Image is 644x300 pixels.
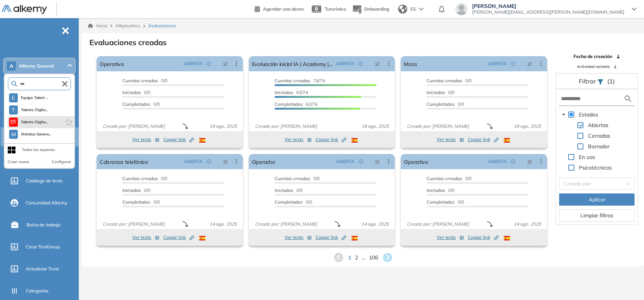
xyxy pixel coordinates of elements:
button: pushpin [369,58,386,70]
span: Cerradas [586,131,612,140]
span: 2 [355,254,358,262]
span: Actualizar Tests [26,265,59,272]
span: Cuentas creadas [427,78,462,83]
span: ... [362,254,365,262]
span: check-circle [511,61,515,66]
span: Creado por: [PERSON_NAME] [252,221,320,228]
span: E [12,95,15,101]
span: Bolsa de trabajo [27,221,61,228]
span: M [11,131,16,137]
span: Copiar link [468,234,499,241]
span: Alkymetrics [116,23,140,28]
button: Copiar link [163,135,194,144]
span: Cerradas [588,132,610,139]
button: Ver tests [284,135,312,144]
img: ESP [199,236,205,240]
span: En uso [579,154,595,160]
span: check-circle [358,159,363,164]
span: Categorías [26,287,48,294]
span: 0/0 [427,187,455,193]
span: 0/0 [275,176,320,181]
span: 0/0 [427,199,464,205]
span: Actividad reciente [577,64,610,69]
button: Copiar link [316,135,346,144]
a: Inicio [88,22,107,29]
img: ESP [199,138,205,143]
a: Cobranza telefónica [100,154,148,169]
button: Copiar link [316,233,346,242]
button: pushpin [521,58,538,70]
button: Onboarding [352,1,389,17]
span: Copiar link [316,234,346,241]
span: check-circle [358,61,363,66]
img: ESP [352,236,358,240]
span: 0/0 [275,187,303,193]
button: Ver tests [437,233,464,242]
span: ABIERTA [488,60,507,67]
a: Agendar una demo [255,4,304,13]
span: Cuentas creadas [122,78,158,83]
span: [PERSON_NAME][EMAIL_ADDRESS][PERSON_NAME][DOMAIN_NAME] [472,9,624,15]
span: 74/74 [275,78,325,83]
span: En uso [577,152,597,162]
span: (1) [607,77,615,86]
span: Iniciadas [275,90,293,95]
span: ABIERTA [336,158,355,165]
span: Copiar link [163,136,194,143]
span: check-circle [206,61,211,66]
span: pushpin [223,159,228,165]
span: Tutoriales [325,6,346,12]
span: Cuentas creadas [122,176,158,181]
span: Abiertas [588,122,608,129]
span: Equipo Talent ... [21,95,48,101]
span: Iniciadas [275,187,293,193]
span: Iniciadas [122,90,141,95]
span: 0/0 [427,176,472,181]
img: search icon [624,94,633,104]
span: Crear TestGroup [26,243,60,250]
a: Evaluación inicial IA | Academy | Pomelo [252,56,333,71]
span: Copiar link [163,234,194,241]
span: 0/0 [122,176,167,181]
span: 0/0 [427,90,455,95]
span: Creado por: [PERSON_NAME] [252,123,320,130]
span: 14 ago. 2025 [206,221,240,228]
button: pushpin [217,58,234,70]
button: Limpiar filtros [559,209,635,221]
span: Creado por: [PERSON_NAME] [404,123,472,130]
span: 106 [369,254,378,262]
span: 0/0 [122,199,160,205]
span: Completados [122,101,150,107]
button: Aplicar [559,193,635,206]
span: Creado por: [PERSON_NAME] [100,221,168,228]
span: 0/0 [427,101,464,107]
span: Borrador [588,143,610,150]
span: Onboarding [364,6,389,12]
span: Alkemy General [19,63,54,69]
button: Crear nuevo [8,159,29,165]
span: Fecha de creación [574,53,612,60]
span: ABIERTA [184,60,203,67]
a: Mozo [404,56,417,71]
span: Creado por: [PERSON_NAME] [100,123,168,130]
span: Copiar link [316,136,346,143]
img: arrow [419,8,424,11]
h3: Evaluaciones creadas [89,38,167,47]
span: Talento Digita... [21,107,48,113]
span: Completados [275,199,303,205]
span: ABIERTA [488,158,507,165]
a: Operativo [100,56,124,71]
span: check-circle [511,159,515,164]
img: ESP [352,138,358,143]
button: Copiar link [468,135,499,144]
span: Comunidad Alkemy [26,199,67,206]
button: Ver tests [437,135,464,144]
span: 0/0 [122,90,150,95]
span: Cuentas creadas [275,78,310,83]
span: Completados [427,101,455,107]
img: Logo [2,5,47,14]
span: ABIERTA [336,60,355,67]
span: Completados [275,101,303,107]
span: Completados [122,199,150,205]
span: Limpiar filtros [580,211,613,220]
